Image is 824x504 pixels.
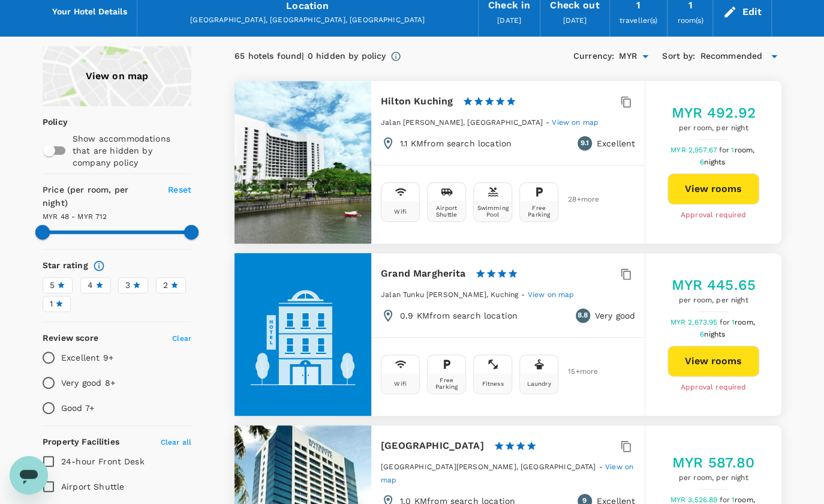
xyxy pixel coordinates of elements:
span: Approval required [681,209,747,221]
span: Jalan Tunku [PERSON_NAME], Kuching [381,290,518,299]
span: for [719,146,731,154]
div: Fitness [482,380,503,387]
div: Free Parking [522,205,555,218]
p: Very good [595,310,635,322]
h6: Hilton Kuching [381,93,453,110]
span: for [719,318,731,326]
span: 9.1 [580,137,588,149]
div: Airport Shuttle [430,205,463,218]
h6: Price (per room, per night) [43,184,154,210]
span: 3 [125,279,130,292]
span: 28 + more [568,196,586,203]
h6: Sort by : [662,50,695,63]
span: Clear all [161,438,191,446]
span: Recommended [700,50,762,63]
span: Reset [168,185,191,194]
span: room, [735,496,755,504]
h6: Property Facilities [43,436,119,449]
p: Show accommodations that are hidden by company policy [73,133,190,169]
span: View on map [552,118,599,127]
span: traveller(s) [619,16,658,25]
span: [DATE] [563,16,587,25]
span: Jalan [PERSON_NAME], [GEOGRAPHIC_DATA] [381,118,543,127]
h6: Review score [43,332,98,345]
div: Wifi [394,208,407,215]
div: Swimming Pool [476,205,509,218]
span: 1 [50,298,53,310]
p: Excellent [597,137,635,149]
span: nights [704,330,725,338]
iframe: Button to launch messaging window [10,456,48,494]
svg: Star ratings are awarded to properties to represent the quality of services, facilities, and amen... [93,260,105,272]
span: View on map [528,290,575,299]
div: Laundry [527,380,551,387]
h5: MYR 492.92 [671,103,756,122]
span: nights [704,158,725,166]
span: 6 [700,330,727,338]
a: View on map [552,117,599,127]
span: 15 + more [568,368,586,376]
span: per room, per night [672,472,755,484]
span: [GEOGRAPHIC_DATA][PERSON_NAME], [GEOGRAPHIC_DATA] [381,463,596,471]
h5: MYR 445.65 [671,275,756,295]
p: Good 7+ [61,402,94,414]
button: View rooms [667,173,759,205]
span: 5 [50,279,55,292]
span: - [521,290,527,299]
span: for [719,496,731,504]
div: [GEOGRAPHIC_DATA], [GEOGRAPHIC_DATA], [GEOGRAPHIC_DATA] [147,14,468,26]
span: - [599,463,605,471]
span: room, [735,318,755,326]
span: per room, per night [671,122,756,134]
div: 65 hotels found | 0 hidden by policy [234,50,386,63]
span: Approval required [681,382,747,394]
a: View on map [43,46,191,106]
span: room, [734,146,754,154]
button: View rooms [667,346,759,377]
div: Edit [742,4,762,20]
span: MYR 3,526.89 [670,496,719,504]
span: 1 [731,146,756,154]
p: 0.9 KM from search location [400,310,518,322]
span: room(s) [677,16,703,25]
span: 24-hour Front Desk [61,457,145,466]
p: Policy [43,116,50,128]
span: MYR 2,957.67 [670,146,719,154]
h6: Grand Margherita [381,265,465,282]
h5: MYR 587.80 [672,453,755,472]
span: per room, per night [671,295,756,307]
p: 1.1 KM from search location [400,137,512,149]
span: 8.8 [578,310,588,322]
h6: Star rating [43,259,88,272]
h6: Your Hotel Details [52,5,127,19]
span: - [546,118,552,127]
p: Very good 8+ [61,377,115,389]
h6: [GEOGRAPHIC_DATA] [381,437,484,454]
span: Clear [172,334,191,343]
span: 6 [700,158,727,166]
span: MYR 2,673.95 [670,318,719,326]
span: 4 [88,279,93,292]
a: View on map [528,289,575,299]
div: Free Parking [430,377,463,390]
span: 1 [732,496,757,504]
span: View on map [381,463,633,484]
div: Wifi [394,380,407,387]
button: Open [637,48,654,65]
span: 2 [163,279,168,292]
h6: Currency : [573,50,614,63]
span: Airport Shuttle [61,482,124,491]
p: Excellent 9+ [61,352,113,364]
span: MYR 48 - MYR 712 [43,212,107,221]
span: [DATE] [497,16,521,25]
span: 1 [732,318,757,326]
a: View on map [381,461,633,484]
